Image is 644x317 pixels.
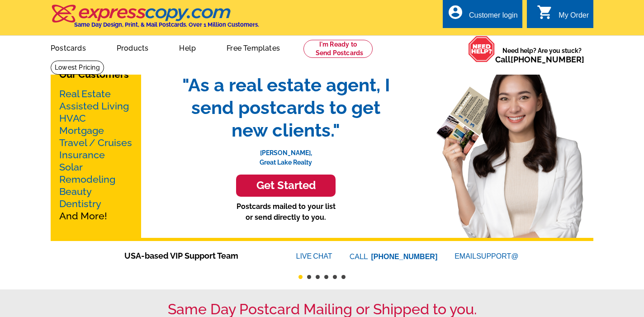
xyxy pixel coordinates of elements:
i: shopping_cart [537,4,553,20]
p: [PERSON_NAME], Great Lake Realty [173,142,399,167]
a: Mortgage [59,125,104,136]
a: Postcards [36,37,100,58]
span: "As a real estate agent, I send postcards to get new clients." [173,74,399,142]
p: And More! [59,88,133,222]
p: Postcards mailed to your list or send directly to you. [173,201,399,223]
font: SUPPORT@ [476,251,520,262]
i: account_circle [447,4,464,20]
span: USA-based VIP Support Team [124,250,269,262]
button: 3 of 6 [316,275,320,279]
a: Real Estate [59,88,111,99]
a: LIVECHAT [296,252,332,260]
div: Customer login [469,11,518,24]
button: 1 of 6 [298,275,303,279]
a: Products [102,37,163,58]
a: [PHONE_NUMBER] [511,55,584,64]
font: CALL [350,251,369,262]
a: EMAILSUPPORT@ [455,252,520,260]
a: Solar [59,161,83,173]
a: Free Templates [212,37,294,58]
a: Travel / Cruises [59,137,132,148]
a: Remodeling [59,174,115,185]
h4: Same Day Design, Print, & Mail Postcards. Over 1 Million Customers. [74,21,259,28]
a: [PHONE_NUMBER] [371,253,438,260]
span: Need help? Are you stuck? [495,46,589,64]
span: Call [495,55,584,64]
button: 4 of 6 [324,275,328,279]
a: shopping_cart My Order [537,10,589,21]
a: Assisted Living [59,100,129,112]
a: Beauty [59,186,92,197]
h3: Get Started [247,179,324,192]
font: LIVE [296,251,313,262]
img: help [468,36,495,62]
button: 6 of 6 [341,275,346,279]
a: Help [165,37,210,58]
a: Same Day Design, Print, & Mail Postcards. Over 1 Million Customers. [51,11,259,28]
a: Get Started [173,175,399,197]
button: 2 of 6 [307,275,311,279]
a: account_circle Customer login [447,10,518,21]
a: HVAC [59,113,86,124]
button: 5 of 6 [333,275,337,279]
div: My Order [559,11,589,24]
a: Dentistry [59,198,101,209]
a: Insurance [59,149,105,161]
